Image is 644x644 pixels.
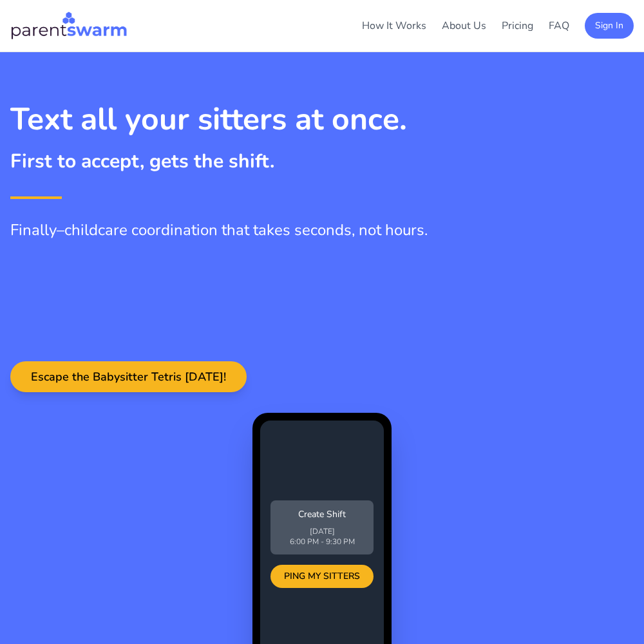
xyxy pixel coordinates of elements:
img: Parentswarm Logo [10,10,128,41]
a: How It Works [362,19,426,33]
p: Create Shift [278,508,366,521]
p: [DATE] [278,526,366,536]
a: Sign In [585,18,634,32]
button: Sign In [585,13,634,39]
a: FAQ [549,19,569,33]
button: Escape the Babysitter Tetris [DATE]! [10,361,247,392]
a: Pricing [502,19,533,33]
a: About Us [442,19,486,33]
a: Escape the Babysitter Tetris [DATE]! [10,370,247,384]
div: PING MY SITTERS [270,565,374,588]
p: 6:00 PM - 9:30 PM [278,536,366,547]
